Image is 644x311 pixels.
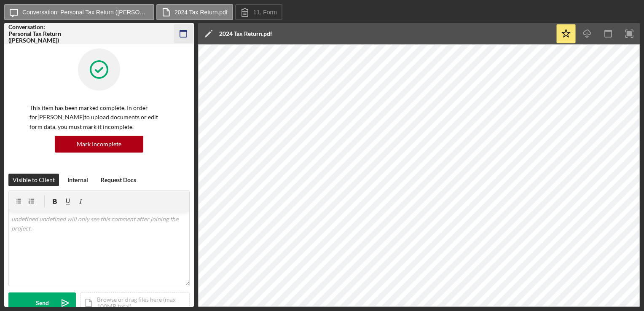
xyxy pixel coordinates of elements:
[219,30,272,37] div: 2024 Tax Return.pdf
[253,9,277,16] label: 11. Form
[8,174,59,186] button: Visible to Client
[30,103,169,131] p: This item has been marked complete. In order for [PERSON_NAME] to upload documents or edit form d...
[235,4,282,20] button: 11. Form
[4,4,154,20] button: Conversation: Personal Tax Return ([PERSON_NAME])
[156,4,233,20] button: 2024 Tax Return.pdf
[55,136,143,153] button: Mark Incomplete
[67,174,88,186] div: Internal
[22,9,149,16] label: Conversation: Personal Tax Return ([PERSON_NAME])
[8,24,67,44] div: Conversation: Personal Tax Return ([PERSON_NAME])
[13,174,55,186] div: Visible to Client
[97,174,140,186] button: Request Docs
[101,174,136,186] div: Request Docs
[174,9,228,16] label: 2024 Tax Return.pdf
[63,174,92,186] button: Internal
[77,136,121,153] div: Mark Incomplete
